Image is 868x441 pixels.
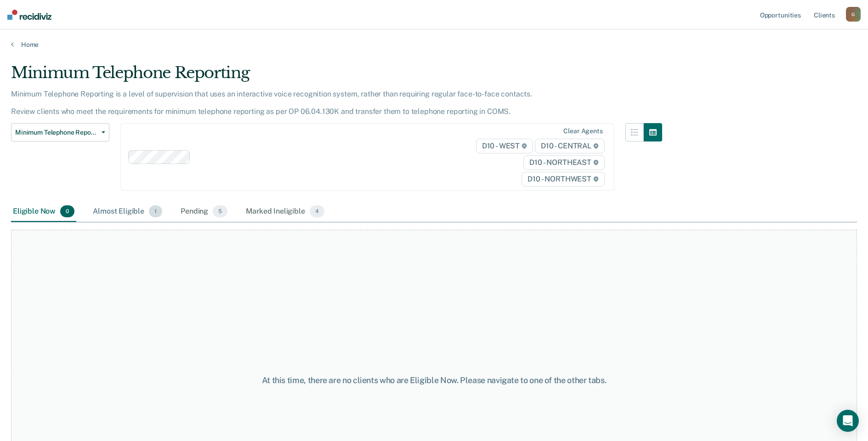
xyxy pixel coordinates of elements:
span: 1 [149,205,162,217]
div: Almost Eligible1 [91,202,164,222]
span: D10 - NORTHEAST [523,155,604,170]
span: Minimum Telephone Reporting [15,129,98,136]
span: D10 - NORTHWEST [522,172,604,187]
div: At this time, there are no clients who are Eligible Now. Please navigate to one of the other tabs. [223,375,646,385]
div: Clear agents [563,127,602,135]
div: Pending5 [179,202,229,222]
img: Recidiviz [7,10,51,20]
p: Minimum Telephone Reporting is a level of supervision that uses an interactive voice recognition ... [11,90,532,116]
button: G [846,7,861,22]
span: 0 [60,205,74,217]
span: 5 [213,205,227,217]
div: Open Intercom Messenger [837,410,859,432]
div: Marked Ineligible4 [244,202,326,222]
span: 4 [310,205,324,217]
div: Eligible Now0 [11,202,76,222]
a: Home [11,40,857,49]
span: D10 - WEST [476,139,533,153]
button: Minimum Telephone Reporting [11,123,109,141]
div: Minimum Telephone Reporting [11,63,662,90]
span: D10 - CENTRAL [535,139,605,153]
